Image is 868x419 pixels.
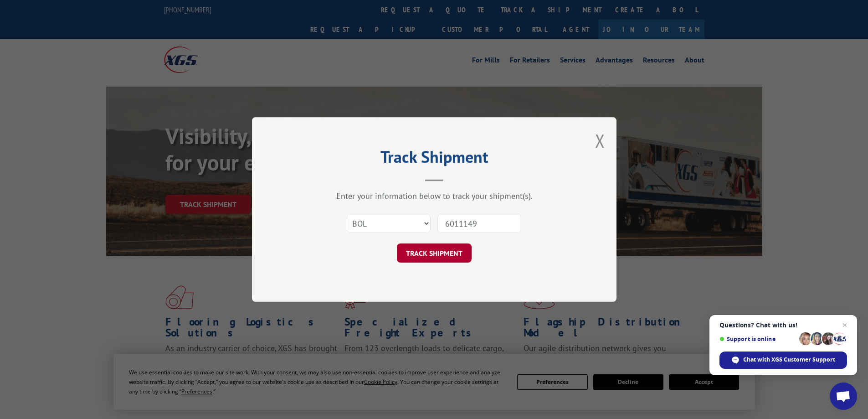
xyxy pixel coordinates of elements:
[719,352,847,369] div: Chat with XGS Customer Support
[298,191,571,201] div: Enter your information below to track your shipment(s).
[719,336,796,342] span: Support is online
[719,321,847,329] span: Questions? Chat with us!
[437,214,521,233] input: Number(s)
[839,320,850,331] span: Close chat
[397,243,472,263] button: TRACK SHIPMENT
[743,356,835,364] span: Chat with XGS Customer Support
[298,150,571,168] h2: Track Shipment
[830,383,857,410] div: Open chat
[595,129,605,153] button: Close modal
